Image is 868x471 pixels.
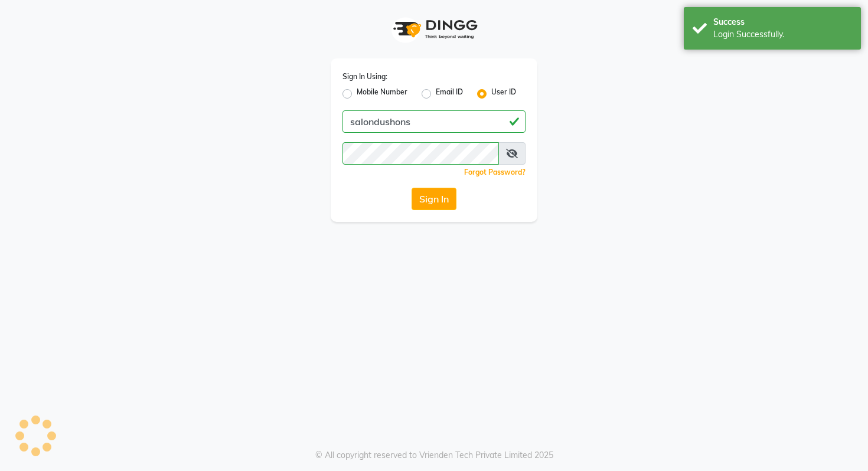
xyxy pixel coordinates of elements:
label: Sign In Using: [342,71,387,82]
label: User ID [491,87,516,101]
input: Username [342,142,499,165]
div: Login Successfully. [713,28,852,41]
img: logo1.svg [387,12,481,47]
div: Success [713,16,852,28]
label: Mobile Number [357,87,407,101]
label: Email ID [436,87,463,101]
button: Sign In [412,188,456,210]
a: Forgot Password? [464,168,526,176]
input: Username [342,110,526,133]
